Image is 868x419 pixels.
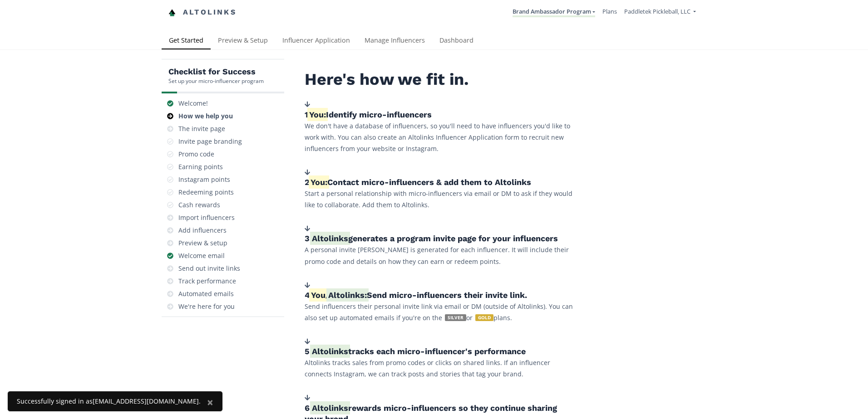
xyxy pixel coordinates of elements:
[168,77,264,85] div: Set up your micro-influencer program
[168,9,176,16] img: favicon-32x32.png
[178,150,214,159] div: Promo code
[305,70,577,89] h2: Here's how we fit in.
[178,239,227,248] div: Preview & setup
[312,234,348,243] span: Altolinks
[312,346,348,356] span: Altolinks
[275,32,357,50] a: Influencer Application
[17,397,201,406] div: Successfully signed in as [EMAIL_ADDRESS][DOMAIN_NAME] .
[305,120,577,155] p: We don't have a database of influencers, so you'll need to have influencers you'd like to work wi...
[513,7,595,17] a: Brand Ambassador Program
[168,5,237,20] a: Altolinks
[473,313,493,322] a: GOLD
[162,32,211,50] a: Get Started
[198,391,222,413] button: Close
[312,403,348,413] span: Altolinks
[602,7,617,15] a: Plans
[178,289,234,298] div: Automated emails
[168,66,264,77] h5: Checklist for Success
[305,244,577,267] p: A personal invite [PERSON_NAME] is generated for each influencer. It will include their promo cod...
[432,32,481,50] a: Dashboard
[211,32,275,50] a: Preview & Setup
[475,314,493,321] span: GOLD
[305,177,577,188] h5: 2. Contact micro-influencers & add them to Altolinks
[178,277,236,286] div: Track performance
[357,32,432,50] a: Manage Influencers
[207,395,213,409] span: ×
[305,290,577,301] h5: 4. / Send micro-influencers their invite link.
[178,251,225,260] div: Welcome email
[178,264,240,273] div: Send out invite links
[178,112,233,121] div: How we help you
[305,233,577,244] h5: 3. generates a program invite page for your influencers
[178,162,223,171] div: Earning points
[178,226,227,235] div: Add influencers
[305,109,577,120] h5: 1. Identify micro-influencers
[305,346,577,357] h5: 5. tracks each micro-influencer's performance
[178,124,225,133] div: The invite page
[305,188,577,210] p: Start a personal relationship with micro-influencers via email or DM to ask if they would like to...
[305,301,577,323] p: Send influencers their personal invite link via email or DM (outside of Altolinks). You can also ...
[311,177,327,187] span: You:
[178,213,235,222] div: Import influencers
[311,290,325,300] span: You
[442,313,466,322] a: SILVER
[178,175,230,184] div: Instagram points
[178,188,234,197] div: Redeeming points
[328,290,367,300] span: Altolinks:
[305,357,577,380] p: Altolinks tracks sales from promo codes or clicks on shared links. If an influencer connects Inst...
[178,137,242,146] div: Invite page branding
[445,314,466,321] span: SILVER
[309,110,326,119] span: You:
[624,7,690,15] span: Paddletek Pickleball, LLC
[624,7,696,18] a: Paddletek Pickleball, LLC
[178,200,220,209] div: Cash rewards
[178,99,208,108] div: Welcome!
[178,302,235,311] div: We're here for you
